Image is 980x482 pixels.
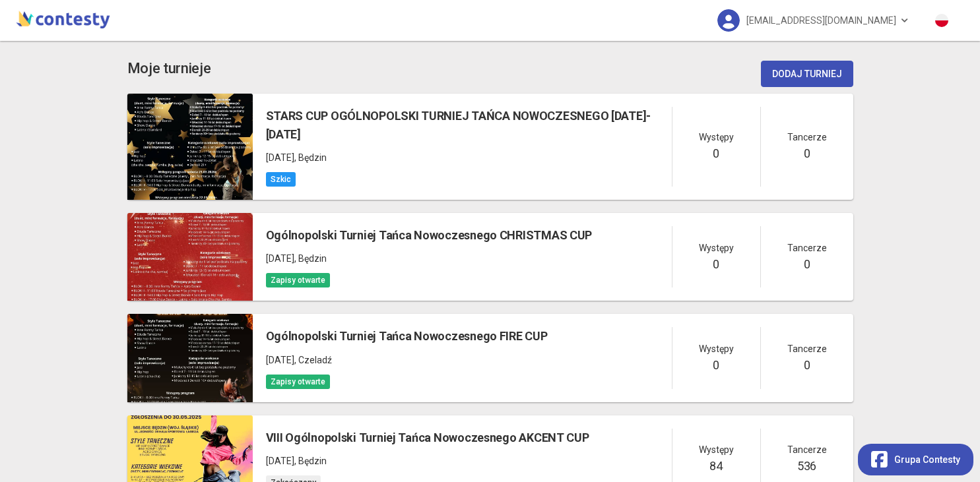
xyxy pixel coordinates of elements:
span: [DATE] [266,456,294,466]
h5: 0 [713,255,719,274]
h3: Moje turnieje [127,57,211,80]
span: Tancerze [787,442,827,457]
span: [EMAIL_ADDRESS][DOMAIN_NAME] [746,7,896,34]
button: Dodaj turniej [761,61,853,87]
span: Tancerze [787,342,827,356]
span: , Będzin [294,456,327,466]
h5: Ogólnopolski Turniej Tańca Nowoczesnego FIRE CUP [266,327,548,346]
span: Zapisy otwarte [266,375,330,389]
h5: Ogólnopolski Turniej Tańca Nowoczesnego CHRISTMAS CUP [266,226,593,245]
span: , Będzin [294,152,327,163]
app-title: competition-list.title [127,57,211,80]
span: [DATE] [266,355,294,365]
h5: 536 [797,457,816,475]
span: Występy [699,342,734,356]
span: [DATE] [266,152,294,163]
h5: 84 [709,457,722,475]
h5: 0 [804,144,810,163]
span: Występy [699,241,734,255]
span: , Będzin [294,253,327,264]
span: Grupa Contesty [894,452,960,467]
span: Zapisy otwarte [266,273,330,287]
h5: 0 [804,255,810,274]
span: Szkic [266,172,296,187]
h5: STARS CUP OGÓLNOPOLSKI TURNIEJ TAŃCA NOWOCZESNEGO [DATE]-[DATE] [266,107,672,144]
span: Występy [699,130,734,144]
h5: 0 [804,356,810,375]
span: Tancerze [787,241,827,255]
span: [DATE] [266,253,294,264]
span: Tancerze [787,130,827,144]
span: , Czeladź [294,355,332,365]
span: Występy [699,442,734,457]
h5: 0 [713,144,719,163]
h5: VIII Ogólnopolski Turniej Tańca Nowoczesnego AKCENT CUP [266,429,589,447]
h5: 0 [713,356,719,375]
